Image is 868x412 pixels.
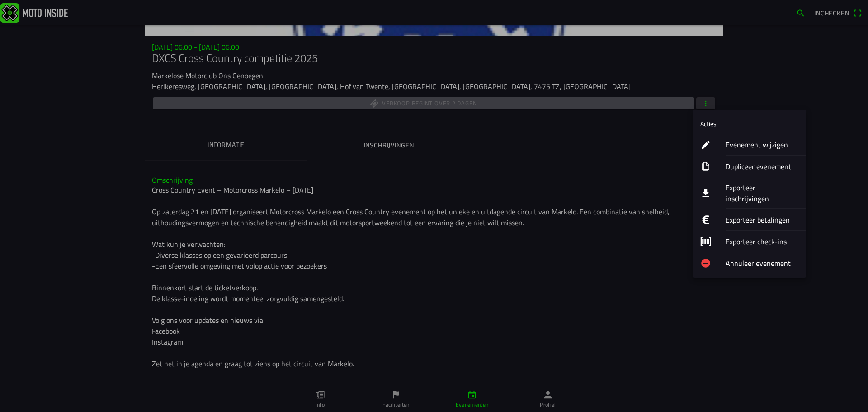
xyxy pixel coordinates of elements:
ion-label: Annuleer evenement [726,258,799,269]
ion-label: Exporteer betalingen [726,214,799,225]
ion-label: Exporteer check-ins [726,236,799,247]
ion-icon: remove circle [700,258,711,269]
ion-label: Dupliceer evenement [726,161,799,172]
ion-icon: barcode [700,236,711,247]
ion-label: Exporteer inschrijvingen [726,182,799,204]
ion-label: Acties [700,119,717,128]
ion-label: Evenement wijzigen [726,139,799,150]
ion-icon: create [700,139,711,150]
ion-icon: copy [700,161,711,172]
ion-icon: download [700,188,711,199]
ion-icon: logo euro [700,214,711,225]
